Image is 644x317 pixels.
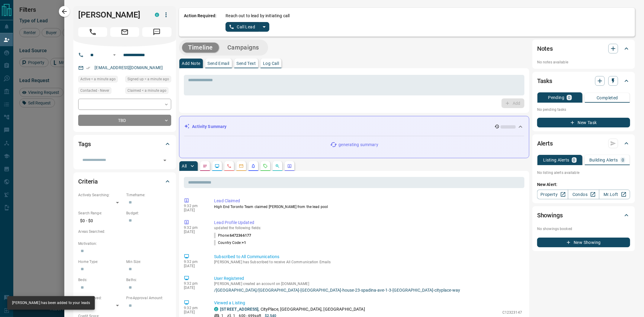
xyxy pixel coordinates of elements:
[78,210,123,216] p: Search Range:
[537,139,553,148] h2: Alerts
[126,192,171,198] p: Timeframe:
[215,164,219,168] svg: Lead Browsing Activity
[548,95,564,100] p: Pending
[161,156,169,165] button: Open
[184,204,205,208] p: 9:32 pm
[537,208,630,223] div: Showings
[125,76,171,84] div: Sat Oct 11 2025
[184,264,205,268] p: [DATE]
[214,282,522,286] p: [PERSON_NAME] created an account on [DOMAIN_NAME]
[220,306,365,312] p: , CityPlace, [GEOGRAPHIC_DATA], [GEOGRAPHIC_DATA]
[78,277,123,283] p: Beds:
[597,96,618,100] p: Completed
[208,61,229,66] p: Send Email
[184,226,205,230] p: 9:32 pm
[155,13,159,17] div: condos.ca
[589,158,618,162] p: Building Alerts
[78,192,123,198] p: Actively Searching:
[221,43,265,53] button: Campaigns
[287,164,292,168] svg: Agent Actions
[203,164,207,168] svg: Notes
[80,76,116,82] span: Active < a minute ago
[86,66,90,70] svg: Email Verified
[537,59,630,65] p: No notes available
[78,27,107,37] span: Call
[242,241,246,245] span: +1
[338,142,378,148] p: generating summary
[78,216,123,226] p: $0 - $0
[263,164,268,168] svg: Requests
[237,61,256,66] p: Send Text
[275,164,280,168] svg: Opportunities
[537,136,630,151] div: Alerts
[220,307,258,312] a: [STREET_ADDRESS]
[568,95,570,100] p: 0
[126,277,171,283] p: Baths:
[214,219,522,226] p: Lead Profile Updated
[537,181,630,188] p: New Alert:
[184,310,205,314] p: [DATE]
[184,306,205,310] p: 9:32 pm
[126,295,171,301] p: Pre-Approval Amount:
[226,22,269,32] div: split button
[78,259,123,264] p: Home Type:
[227,164,232,168] svg: Calls
[214,275,522,282] p: User Registered
[78,10,146,20] h1: [PERSON_NAME]
[111,51,118,59] button: Open
[126,210,171,216] p: Budget:
[214,254,522,260] p: Subscribed to All Communications
[125,87,171,96] div: Sat Oct 11 2025
[537,44,553,53] h2: Notes
[226,13,290,19] p: Reach out to lead by initiating call
[184,208,205,212] p: [DATE]
[184,121,524,132] div: Activity Summary
[78,137,171,151] div: Tags
[214,307,218,311] div: condos.ca
[537,118,630,127] button: New Task
[126,259,171,264] p: Min Size:
[214,288,522,293] a: /[GEOGRAPHIC_DATA]/[GEOGRAPHIC_DATA]-[GEOGRAPHIC_DATA]-house-23-spadina-ave-1-3-[GEOGRAPHIC_DATA]...
[537,74,630,88] div: Tasks
[110,27,139,37] span: Email
[184,13,216,32] p: Action Required:
[537,170,630,175] p: No listing alerts available
[184,281,205,286] p: 9:32 pm
[182,61,200,66] p: Add Note
[214,198,522,204] p: Lead Claimed
[543,158,569,162] p: Listing Alerts
[12,298,90,308] div: [PERSON_NAME] has been added to your leads
[80,88,109,94] span: Contacted - Never
[214,260,522,264] p: [PERSON_NAME] has Subscribed to receive All Communication Emails
[537,226,630,232] p: No showings booked
[599,190,630,199] a: Mr.Loft
[184,286,205,290] p: [DATE]
[537,41,630,56] div: Notes
[78,115,171,126] div: TBD
[182,164,187,168] p: All
[214,226,522,230] p: updated the following fields:
[537,210,563,220] h2: Showings
[537,76,552,86] h2: Tasks
[78,229,171,234] p: Areas Searched:
[78,241,171,246] p: Motivation:
[568,190,599,199] a: Condos
[502,310,522,315] p: C12323147
[142,27,171,37] span: Message
[226,22,259,32] button: Call Lead
[573,158,575,162] p: 0
[239,164,244,168] svg: Emails
[184,230,205,234] p: [DATE]
[184,260,205,264] p: 9:32 pm
[251,164,256,168] svg: Listing Alerts
[182,43,219,53] button: Timeline
[214,233,251,238] p: Phone :
[537,105,630,114] p: No pending tasks
[95,65,163,70] a: [EMAIL_ADDRESS][DOMAIN_NAME]
[263,61,279,66] p: Log Call
[127,76,169,82] span: Signed up < a minute ago
[127,88,166,94] span: Claimed < a minute ago
[537,238,630,247] button: New Showing
[78,295,123,301] p: Pre-Approved:
[537,190,568,199] a: Property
